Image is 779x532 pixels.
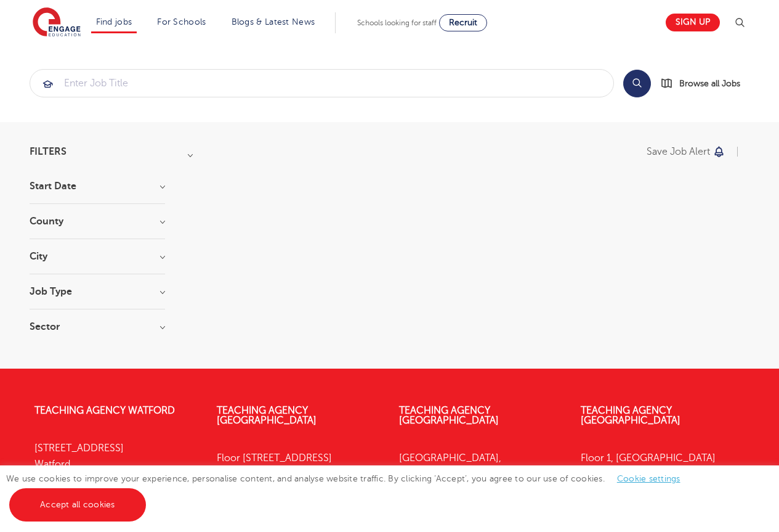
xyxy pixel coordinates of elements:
[661,76,750,91] a: Browse all Jobs
[6,474,693,509] span: We use cookies to improve your experience, personalise content, and analyse website traffic. By c...
[96,17,132,27] a: Find jobs
[647,147,726,157] button: Save job alert
[449,18,477,27] span: Recruit
[30,69,614,97] div: Submit
[232,17,315,27] a: Blogs & Latest News
[357,18,437,27] span: Schools looking for staff
[217,405,317,426] a: Teaching Agency [GEOGRAPHIC_DATA]
[679,76,740,91] span: Browse all Jobs
[33,7,81,38] img: Engage Education
[157,17,206,27] a: For Schools
[34,440,198,521] p: [STREET_ADDRESS] Watford, WD17 1SZ 01923 281040
[647,147,710,157] p: Save job alert
[9,488,146,522] a: Accept all cookies
[439,14,487,31] a: Recruit
[30,216,165,226] h3: County
[30,322,165,332] h3: Sector
[34,405,175,416] a: Teaching Agency Watford
[30,287,165,297] h3: Job Type
[30,70,613,97] input: Submit
[30,147,67,157] span: Filters
[581,405,680,426] a: Teaching Agency [GEOGRAPHIC_DATA]
[666,14,720,31] a: Sign up
[30,181,165,191] h3: Start Date
[617,474,680,483] a: Cookie settings
[30,252,165,261] h3: City
[623,70,651,97] button: Search
[399,405,499,426] a: Teaching Agency [GEOGRAPHIC_DATA]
